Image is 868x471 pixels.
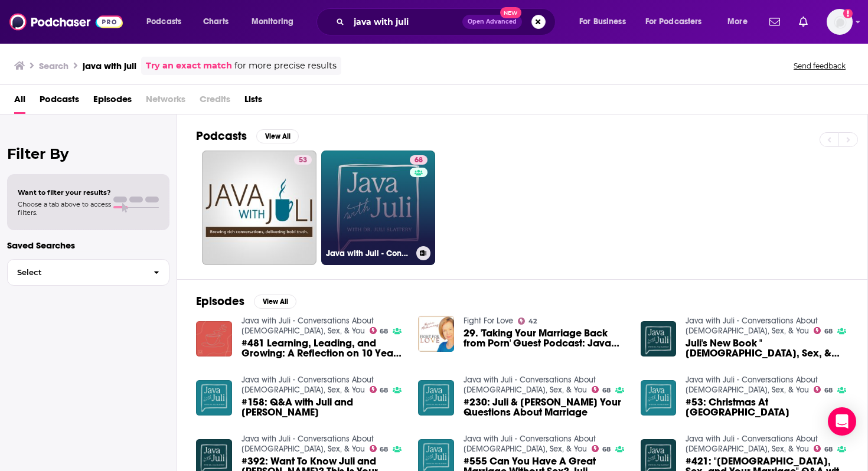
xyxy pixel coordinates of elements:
a: 42 [518,318,537,325]
img: User Profile [827,9,853,35]
span: New [500,7,521,18]
span: 68 [824,447,833,452]
a: Show notifications dropdown [765,12,785,32]
a: Java with Juli - Conversations About God, Sex, & You [242,316,374,336]
a: #481 Learning, Leading, and Growing: A Reflection on 10 Years of Java with Juli [242,338,404,358]
span: Charts [203,14,229,30]
img: #158: Q&A with Juli and Linda [196,380,232,416]
a: 53 [202,151,316,265]
a: #53: Christmas At Juli's House [686,397,849,417]
h2: Episodes [196,294,244,309]
span: 68 [824,388,833,393]
a: #158: Q&A with Juli and Linda [242,397,404,417]
button: open menu [719,12,762,31]
img: #230: Juli & Linda Answer Your Questions About Marriage [418,380,454,416]
button: Show profile menu [827,9,853,35]
span: 68 [380,388,388,393]
img: #481 Learning, Leading, and Growing: A Reflection on 10 Years of Java with Juli [196,321,232,357]
span: Want to filter your results? [18,188,111,197]
h3: Java with Juli - Conversations About [DEMOGRAPHIC_DATA], Sex, & You [326,248,412,259]
button: Open AdvancedNew [462,15,522,29]
span: Choose a tab above to access filters. [18,200,111,217]
h2: Filter By [7,145,169,162]
a: Try an exact match [146,59,232,73]
span: Credits [200,90,230,114]
button: open menu [571,12,641,31]
span: Networks [146,90,185,114]
span: For Business [579,14,626,30]
button: open menu [138,12,197,31]
a: 68 [370,386,389,393]
a: Juli's New Book "God, Sex, & Your Marriage" Is Out Next Week! [686,338,849,358]
img: 29. 'Taking Your Marriage Back from Porn' Guest Podcast: Java With Juli [418,316,454,352]
a: 68 [370,445,389,452]
a: #230: Juli & Linda Answer Your Questions About Marriage [464,397,626,417]
a: Java with Juli - Conversations About God, Sex, & You [242,434,374,454]
p: Saved Searches [7,240,169,251]
span: Podcasts [146,14,181,30]
a: Java with Juli - Conversations About God, Sex, & You [686,434,818,454]
span: 42 [528,319,537,324]
input: Search podcasts, credits, & more... [349,12,462,31]
button: open menu [638,12,719,31]
a: 68Java with Juli - Conversations About [DEMOGRAPHIC_DATA], Sex, & You [321,151,436,265]
button: open menu [243,12,309,31]
span: #230: Juli & [PERSON_NAME] Your Questions About Marriage [464,397,626,417]
a: 68 [592,386,611,393]
span: 68 [602,388,611,393]
span: 68 [380,447,388,452]
img: Podchaser - Follow, Share and Rate Podcasts [9,11,123,33]
span: Open Advanced [468,19,517,25]
a: Java with Juli - Conversations About God, Sex, & You [464,434,596,454]
a: All [14,90,25,114]
span: #158: Q&A with Juli and [PERSON_NAME] [242,397,404,417]
span: More [727,14,748,30]
a: 53 [294,155,312,165]
button: Send feedback [790,61,849,71]
img: #53: Christmas At Juli's House [641,380,677,416]
a: 68 [814,386,833,393]
span: Select [8,269,144,276]
span: #481 Learning, Leading, and Growing: A Reflection on 10 Years of Java with [PERSON_NAME] [242,338,404,358]
span: 68 [824,329,833,334]
button: View All [256,129,299,143]
img: Juli's New Book "God, Sex, & Your Marriage" Is Out Next Week! [641,321,677,357]
h3: java with juli [83,60,136,71]
a: Java with Juli - Conversations About God, Sex, & You [686,316,818,336]
a: 68 [370,327,389,334]
a: Lists [244,90,262,114]
span: 53 [299,155,307,166]
span: Monitoring [252,14,293,30]
div: Search podcasts, credits, & more... [328,8,567,35]
a: EpisodesView All [196,294,296,309]
button: Select [7,259,169,286]
span: 68 [380,329,388,334]
a: PodcastsView All [196,129,299,143]
a: 68 [592,445,611,452]
a: Episodes [93,90,132,114]
a: 68 [814,327,833,334]
a: Podcasts [40,90,79,114]
span: #53: Christmas At [GEOGRAPHIC_DATA] [686,397,849,417]
a: 68 [814,445,833,452]
a: Charts [195,12,236,31]
span: For Podcasters [645,14,702,30]
span: for more precise results [234,59,337,73]
button: View All [254,295,296,309]
a: Fight For Love [464,316,513,326]
a: 68 [410,155,428,165]
a: Java with Juli - Conversations About God, Sex, & You [686,375,818,395]
div: Open Intercom Messenger [828,407,856,436]
h2: Podcasts [196,129,247,143]
a: 29. 'Taking Your Marriage Back from Porn' Guest Podcast: Java With Juli [464,328,626,348]
a: Show notifications dropdown [794,12,812,32]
